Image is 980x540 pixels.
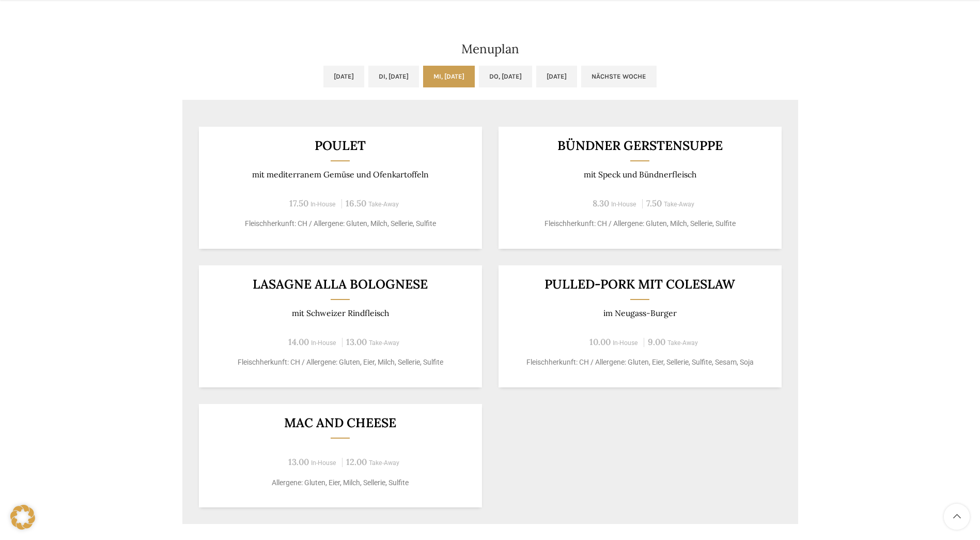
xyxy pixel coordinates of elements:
[288,336,309,348] span: 14.00
[211,416,469,429] h3: Mac and Cheese
[289,198,308,209] span: 17.50
[611,201,636,208] span: In-House
[667,339,698,347] span: Take-Away
[311,459,336,467] span: In-House
[536,66,577,87] a: [DATE]
[288,456,309,468] span: 13.00
[346,198,366,209] span: 16.50
[346,456,367,468] span: 12.00
[211,357,469,368] p: Fleischherkunft: CH / Allergene: Gluten, Eier, Milch, Sellerie, Sulfite
[613,339,638,347] span: In-House
[211,278,469,291] h3: LASAGNE ALLA BOLOGNESE
[511,218,769,229] p: Fleischherkunft: CH / Allergene: Gluten, Milch, Sellerie, Sulfite
[211,139,469,152] h3: Poulet
[211,308,469,318] p: mit Schweizer Rindfleisch
[369,459,399,467] span: Take-Away
[479,66,532,87] a: Do, [DATE]
[368,66,419,87] a: Di, [DATE]
[593,198,609,209] span: 8.30
[182,43,798,55] h2: Menuplan
[211,477,469,488] p: Allergene: Gluten, Eier, Milch, Sellerie, Sulfite
[423,66,475,87] a: Mi, [DATE]
[311,339,336,347] span: In-House
[648,336,665,348] span: 9.00
[369,339,399,347] span: Take-Away
[581,66,657,87] a: Nächste Woche
[511,170,769,179] p: mit Speck und Bündnerfleisch
[589,336,611,348] span: 10.00
[646,198,662,209] span: 7.50
[310,201,336,208] span: In-House
[511,308,769,318] p: im Neugass-Burger
[511,278,769,291] h3: Pulled-Pork mit Coleslaw
[511,139,769,152] h3: Bündner Gerstensuppe
[511,357,769,368] p: Fleischherkunft: CH / Allergene: Gluten, Eier, Sellerie, Sulfite, Sesam, Soja
[664,201,694,208] span: Take-Away
[944,504,970,530] a: Scroll to top button
[211,218,469,229] p: Fleischherkunft: CH / Allergene: Gluten, Milch, Sellerie, Sulfite
[346,336,367,348] span: 13.00
[211,170,469,179] p: mit mediterranem Gemüse und Ofenkartoffeln
[368,201,399,208] span: Take-Away
[323,66,364,87] a: [DATE]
